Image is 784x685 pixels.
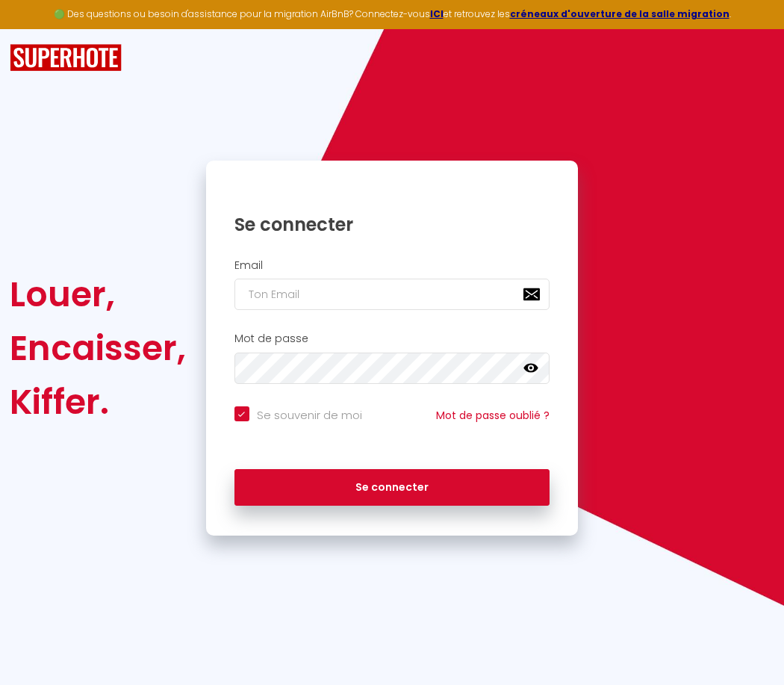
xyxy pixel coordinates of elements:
h1: Se connecter [234,213,550,236]
div: Encaisser, [10,321,186,375]
h2: Email [234,259,550,272]
a: Mot de passe oublié ? [436,408,550,423]
input: Ton Email [234,279,550,310]
h2: Mot de passe [234,332,550,345]
div: Louer, [10,267,186,321]
a: ICI [430,7,444,20]
div: Kiffer. [10,375,186,429]
img: SuperHote logo [10,44,122,72]
button: Se connecter [234,469,550,506]
a: créneaux d'ouverture de la salle migration [510,7,729,20]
